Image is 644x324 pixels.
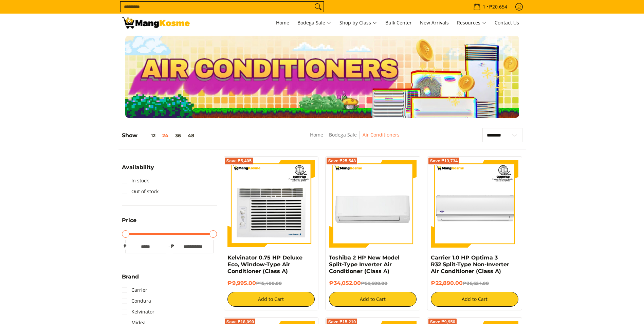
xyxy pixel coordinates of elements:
[227,160,315,248] img: Kelvinator 0.75 HP Deluxe Eco, Window-Type Air Conditioner (Class A)
[431,160,518,248] img: Carrier 1.0 HP Optima 3 R32 Split-Type Non-Inverter Air Conditioner (Class A)
[169,243,176,250] span: ₱
[431,292,518,307] button: Add to Cart
[417,14,452,32] a: New Arrivals
[159,133,172,138] button: 24
[122,175,149,186] a: In stock
[172,133,184,138] button: 36
[184,133,198,138] button: 48
[122,17,190,29] img: Bodega Sale Aircon l Mang Kosme: Home Appliances Warehouse Sale
[457,19,486,27] span: Resources
[430,159,458,163] span: Save ₱13,734
[297,19,331,27] span: Bodega Sale
[122,243,129,250] span: ₱
[471,3,509,11] span: •
[122,132,198,139] h5: Show
[420,19,449,26] span: New Arrivals
[313,2,324,12] button: Search
[454,14,490,32] a: Resources
[495,19,519,26] span: Contact Us
[122,218,136,223] span: Price
[329,160,417,248] img: Toshiba 2 HP New Model Split-Type Inverter Air Conditioner (Class A)
[226,159,252,163] span: Save ₱5,405
[430,320,455,324] span: Save ₱9,950
[336,14,381,32] a: Shop by Class
[122,274,139,280] span: Brand
[431,254,509,274] a: Carrier 1.0 HP Optima 3 R32 Split-Type Non-Inverter Air Conditioner (Class A)
[256,281,282,286] del: ₱15,400.00
[294,14,335,32] a: Bodega Sale
[122,295,151,306] a: Condura
[385,19,412,26] span: Bulk Center
[273,14,293,32] a: Home
[310,131,323,138] a: Home
[137,133,159,138] button: 12
[227,280,315,287] h6: ₱9,995.00
[122,165,154,170] span: Availability
[227,254,302,274] a: Kelvinator 0.75 HP Deluxe Eco, Window-Type Air Conditioner (Class A)
[463,281,489,286] del: ₱36,624.00
[382,14,415,32] a: Bulk Center
[329,131,357,138] a: Bodega Sale
[329,254,400,274] a: Toshiba 2 HP New Model Split-Type Inverter Air Conditioner (Class A)
[122,186,159,197] a: Out of stock
[122,218,136,228] summary: Open
[122,285,147,295] a: Carrier
[329,280,417,287] h6: ₱34,052.00
[122,165,154,175] summary: Open
[361,281,387,286] del: ₱59,600.00
[276,19,289,26] span: Home
[431,280,518,287] h6: ₱22,890.00
[482,4,486,9] span: 1
[197,14,522,32] nav: Main Menu
[491,14,522,32] a: Contact Us
[488,4,508,9] span: ₱20,654
[227,292,315,307] button: Add to Cart
[328,320,356,324] span: Save ₱15,210
[226,320,254,324] span: Save ₱18,090
[122,306,154,317] a: Kelvinator
[329,292,417,307] button: Add to Cart
[363,131,400,138] a: Air Conditioners
[328,159,356,163] span: Save ₱25,548
[260,131,449,146] nav: Breadcrumbs
[339,19,377,27] span: Shop by Class
[122,274,139,285] summary: Open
